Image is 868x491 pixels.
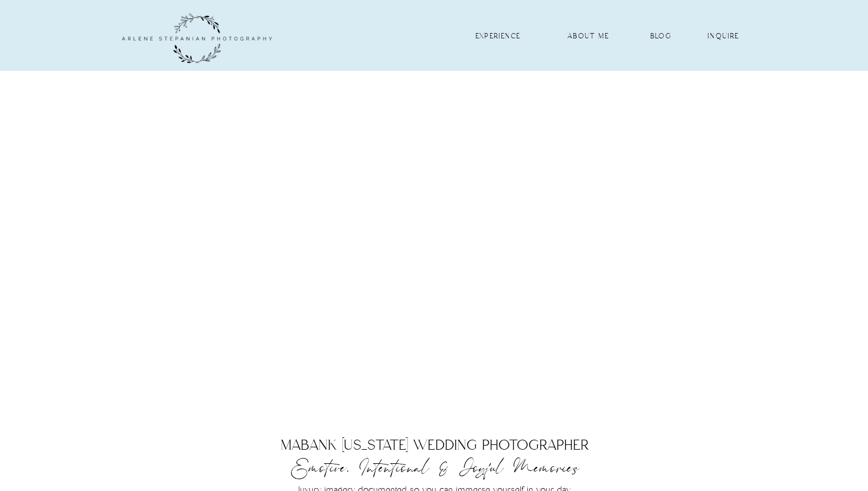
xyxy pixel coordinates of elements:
a: inquire [690,30,757,41]
a: blog [627,30,694,41]
a: about me [554,30,622,41]
h1: MABANK [US_STATE] wedding photographer [178,433,691,460]
a: experience [464,30,531,41]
